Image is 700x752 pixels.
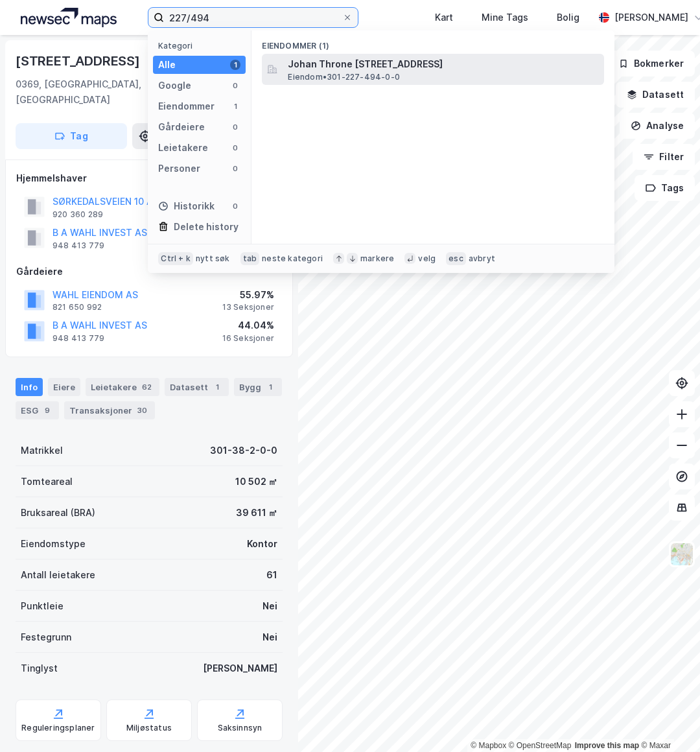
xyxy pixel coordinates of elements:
div: 948 413 779 [52,333,104,344]
span: Johan Throne [STREET_ADDRESS] [288,56,599,72]
div: Eiere [48,378,80,396]
div: 44.04% [222,318,274,333]
div: Gårdeiere [158,119,205,135]
div: Nei [262,629,277,645]
div: 55.97% [222,287,274,303]
a: Mapbox [471,741,506,750]
div: Festegrunn [21,629,71,645]
div: 948 413 779 [52,241,104,251]
div: Delete history [174,219,239,235]
div: 1 [230,101,240,112]
div: Datasett [165,378,229,396]
div: esc [446,252,466,265]
div: Eiendommer (1) [251,30,614,54]
button: Tags [635,175,695,201]
div: Bruksareal (BRA) [21,505,95,521]
a: Improve this map [575,741,639,750]
div: Miljøstatus [126,723,172,733]
div: avbryt [469,253,495,264]
div: 9 [41,404,54,417]
div: 61 [266,567,277,583]
div: 1 [264,381,277,394]
div: velg [418,253,436,264]
div: Alle [158,57,176,73]
div: Punktleie [21,598,64,614]
div: Eiendomstype [21,536,86,552]
div: Bygg [234,378,282,396]
div: Leietakere [86,378,159,396]
div: Kontor [247,536,277,552]
div: 821 650 992 [52,302,102,312]
button: Datasett [616,82,695,108]
div: Info [16,378,43,396]
div: Transaksjoner [64,401,155,419]
div: 920 360 289 [52,209,103,220]
div: Mine Tags [482,10,528,25]
div: Hjemmelshaver [16,170,282,186]
div: 0 [230,122,240,132]
div: 1 [230,60,240,70]
div: 39 611 ㎡ [236,505,277,521]
div: 1 [211,381,224,394]
div: Tinglyst [21,661,58,676]
div: [PERSON_NAME] [203,661,277,676]
div: [STREET_ADDRESS] [16,51,143,71]
div: 30 [135,404,150,417]
div: 0 [230,80,240,91]
div: 16 Seksjoner [222,333,274,344]
div: Bolig [557,10,579,25]
div: tab [240,252,260,265]
div: markere [360,253,394,264]
div: Kart [435,10,453,25]
div: Leietakere [158,140,208,156]
div: Google [158,78,191,93]
div: Tomteareal [21,474,73,489]
button: Tag [16,123,127,149]
div: Eiendommer [158,99,215,114]
div: Ctrl + k [158,252,193,265]
div: Reguleringsplaner [21,723,95,733]
div: Historikk [158,198,215,214]
iframe: Chat Widget [635,690,700,752]
div: 13 Seksjoner [222,302,274,312]
div: Kontrollprogram for chat [635,690,700,752]
div: Nei [262,598,277,614]
div: ESG [16,401,59,419]
button: Filter [633,144,695,170]
div: Kategori [158,41,246,51]
span: Eiendom • 301-227-494-0-0 [288,72,400,82]
div: 0 [230,201,240,211]
div: Saksinnsyn [218,723,262,733]
img: Z [670,542,694,567]
div: neste kategori [262,253,323,264]
div: 0 [230,143,240,153]
a: OpenStreetMap [509,741,572,750]
div: [PERSON_NAME] [614,10,688,25]
div: 10 502 ㎡ [235,474,277,489]
div: Matrikkel [21,443,63,458]
div: Gårdeiere [16,264,282,279]
button: Bokmerker [607,51,695,76]
button: Analyse [620,113,695,139]
div: 0369, [GEOGRAPHIC_DATA], [GEOGRAPHIC_DATA] [16,76,184,108]
div: 0 [230,163,240,174]
div: nytt søk [196,253,230,264]
input: Søk på adresse, matrikkel, gårdeiere, leietakere eller personer [164,8,342,27]
div: Antall leietakere [21,567,95,583]
div: 62 [139,381,154,394]
img: logo.a4113a55bc3d86da70a041830d287a7e.svg [21,8,117,27]
div: Personer [158,161,200,176]
div: 301-38-2-0-0 [210,443,277,458]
